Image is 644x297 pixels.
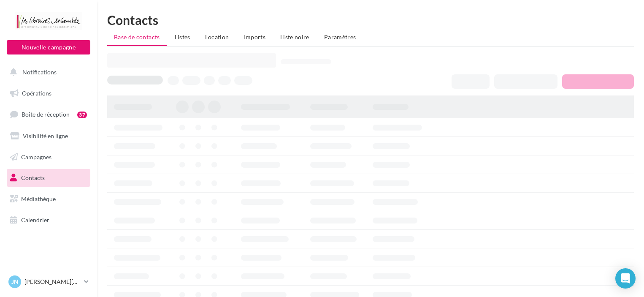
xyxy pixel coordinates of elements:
p: [PERSON_NAME][DATE] [24,278,81,286]
span: Location [205,33,229,41]
span: Médiathèque [21,195,56,202]
span: Campagnes [21,153,51,160]
span: Visibilité en ligne [23,132,68,139]
a: Campagnes [5,148,92,166]
h1: Contacts [107,14,634,26]
div: Open Intercom Messenger [615,268,636,289]
button: Nouvelle campagne [7,40,90,54]
span: Contacts [21,174,45,181]
button: Notifications [5,63,89,81]
span: Paramètres [324,33,356,41]
span: Boîte de réception [22,111,70,118]
a: Médiathèque [5,190,92,208]
span: Imports [244,33,265,41]
span: JN [11,278,19,286]
span: Notifications [22,68,57,76]
a: Contacts [5,169,92,187]
span: Calendrier [21,216,49,223]
span: Liste noire [280,33,309,41]
a: Calendrier [5,211,92,229]
div: 37 [77,112,87,118]
a: JN [PERSON_NAME][DATE] [7,274,90,290]
a: Boîte de réception37 [5,105,92,123]
span: Opérations [22,90,51,97]
a: Opérations [5,84,92,102]
span: Listes [175,33,190,41]
a: Visibilité en ligne [5,127,92,145]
